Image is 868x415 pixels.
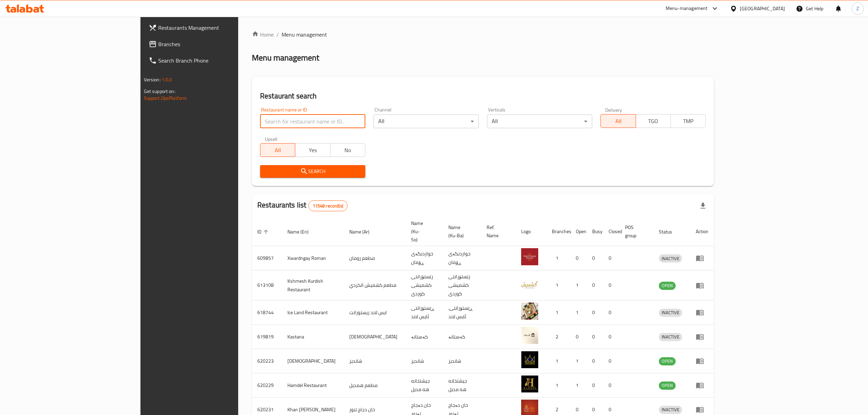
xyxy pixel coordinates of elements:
td: مطعم رومان [344,246,406,270]
td: 0 [603,349,620,373]
button: Search [260,165,365,178]
h2: Restaurants list [257,200,348,211]
div: Menu [696,308,708,317]
span: OPEN [659,357,676,365]
button: Yes [295,143,330,157]
td: 0 [587,373,603,398]
h2: Menu management [252,52,319,63]
td: 0 [587,349,603,373]
span: All [263,145,293,155]
td: ڕێستۆرانتی ئایس لاند [406,300,443,325]
td: 0 [587,270,603,300]
td: 0 [603,246,620,270]
td: 1 [570,300,587,325]
th: Logo [516,217,546,246]
nav: breadcrumb [252,30,714,39]
td: 0 [587,300,603,325]
a: Restaurants Management [143,19,285,36]
td: 0 [570,246,587,270]
div: Menu-management [666,4,708,13]
span: Version: [144,75,161,84]
td: 0 [587,325,603,349]
a: Search Branch Phone [143,52,285,69]
span: Yes [298,145,327,155]
img: Shandiz [521,351,538,368]
td: Kshmesh Kurdish Restaurant [282,270,344,300]
input: Search for restaurant name or ID.. [260,115,365,128]
td: خواردنگەی ڕۆمان [406,246,443,270]
a: Branches [143,36,285,52]
span: INACTIVE [659,309,682,317]
td: [DEMOGRAPHIC_DATA] [282,349,344,373]
span: Name (Ku-So) [411,219,435,244]
span: OPEN [659,381,676,389]
td: .ڕێستۆرانتی ئایس لاند [443,300,481,325]
td: Ice Land Restaurant [282,300,344,325]
div: Export file [695,198,711,214]
td: شانديز [443,349,481,373]
span: 1.0.0 [162,75,172,84]
span: INACTIVE [659,406,682,414]
td: 2 [546,325,570,349]
td: رێستۆرانتی کشمیشى كوردى [406,270,443,300]
td: 1 [570,270,587,300]
button: TMP [670,114,706,128]
span: Branches [158,40,280,48]
td: شانديز [344,349,406,373]
img: Kshmesh Kurdish Restaurant [521,276,538,293]
span: Search Branch Phone [158,56,280,65]
div: Menu [696,281,708,290]
div: Menu [696,381,708,389]
td: 0 [603,270,620,300]
th: Busy [587,217,603,246]
td: کەستانە [443,325,481,349]
td: 1 [546,270,570,300]
td: جيشتخانه هه مديل [406,373,443,398]
td: مطعم كشميش الكردي [344,270,406,300]
div: Menu [696,405,708,414]
span: INACTIVE [659,255,682,263]
span: No [333,145,363,155]
span: Search [266,167,360,176]
span: Restaurants Management [158,24,280,32]
td: [DEMOGRAPHIC_DATA] [344,325,406,349]
span: INACTIVE [659,333,682,341]
td: 1 [546,349,570,373]
button: TGO [636,114,671,128]
td: Kastana [282,325,344,349]
div: INACTIVE [659,406,682,414]
img: Ice Land Restaurant [521,303,538,320]
span: TMP [674,116,703,126]
td: جيشتخانه هه مديل [443,373,481,398]
h2: Restaurant search [260,91,706,101]
label: Delivery [605,107,622,112]
th: Branches [546,217,570,246]
button: All [260,143,295,157]
span: Get support on: [144,87,175,96]
td: 0 [603,325,620,349]
th: Open [570,217,587,246]
div: All [374,115,479,128]
td: خواردنگەی ڕۆمان [443,246,481,270]
button: All [600,114,636,128]
div: Menu [696,333,708,341]
span: POS group [625,223,645,240]
a: Support.OpsPlatform [144,94,187,103]
span: Z [856,5,859,12]
div: Total records count [308,200,348,211]
td: کەستانە [406,325,443,349]
div: [GEOGRAPHIC_DATA] [740,5,785,12]
td: 1 [546,373,570,398]
span: Menu management [282,30,327,39]
span: Name (Ar) [349,228,378,236]
td: رێستۆرانتی کشمیشى كوردى [443,270,481,300]
td: 0 [603,300,620,325]
td: 1 [546,300,570,325]
div: All [487,115,592,128]
div: Menu [696,357,708,365]
td: مطعم همديل [344,373,406,398]
div: OPEN [659,282,676,290]
span: Ref. Name [487,223,507,240]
